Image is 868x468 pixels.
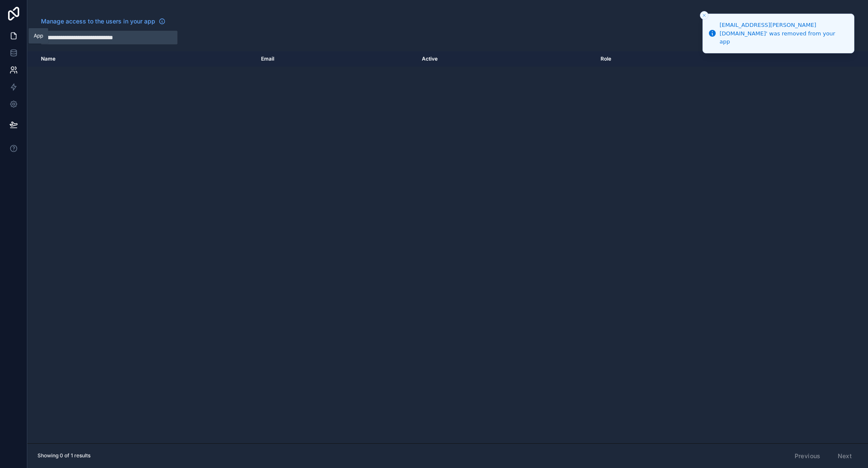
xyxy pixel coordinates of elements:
span: Manage access to the users in your app [41,17,155,26]
div: scrollable content [27,51,868,443]
a: Manage access to the users in your app [41,17,165,26]
div: App [34,32,43,39]
span: Showing 0 of 1 results [38,452,90,459]
th: Role [595,51,739,67]
div: [EMAIL_ADDRESS][PERSON_NAME][DOMAIN_NAME]' was removed from your app [720,21,847,46]
button: Close toast [700,11,708,20]
th: Name [27,51,256,67]
th: Active [417,51,595,67]
th: Email [256,51,417,67]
